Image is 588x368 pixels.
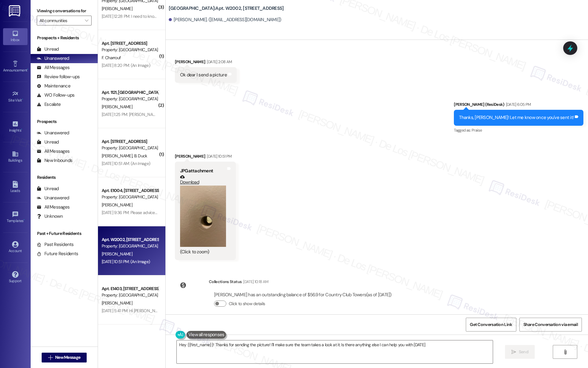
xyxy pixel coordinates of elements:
div: Unread [37,139,59,145]
a: Buildings [3,149,28,165]
div: [PERSON_NAME] has an outstanding balance of $56.9 for Country Club Towers (as of [DATE]) [214,292,392,298]
div: Property: [GEOGRAPHIC_DATA] [102,47,158,53]
span: • [24,218,24,222]
div: New Inbounds [37,157,72,164]
a: Download [180,174,226,185]
label: Click to show details [229,301,265,307]
label: Viewing conversations for [37,6,92,16]
a: Templates • [3,209,28,226]
button: Share Conversation via email [519,318,582,332]
div: [DATE] 10:51 AM: (An Image) [102,161,150,166]
span: [PERSON_NAME] [102,202,132,208]
div: Apt. W2002, [STREET_ADDRESS] [102,236,158,243]
i:  [563,350,567,355]
textarea: Hey {{first_name}}! Thanks for sending the picture! I'll make sure the team takes a look at it. I... [177,340,493,363]
div: WO Follow-ups [37,92,74,98]
img: ResiDesk Logo [9,5,21,17]
b: [GEOGRAPHIC_DATA]: Apt. W2002, [STREET_ADDRESS] [169,5,284,12]
div: [PERSON_NAME]. ([EMAIL_ADDRESS][DOMAIN_NAME]) [169,17,281,23]
div: All Messages [37,148,70,155]
div: Property: [GEOGRAPHIC_DATA] [102,194,158,200]
div: Property: [GEOGRAPHIC_DATA] [102,292,158,298]
div: Unread [37,186,59,192]
div: Collections Status [209,278,242,285]
div: Unanswered [37,130,69,136]
div: [DATE] 1:25 PM: [PERSON_NAME] [102,112,160,117]
div: [PERSON_NAME] (ResiDesk) [454,101,583,110]
div: Review follow-ups [37,74,80,80]
div: Past + Future Residents [31,230,98,237]
div: [DATE] 8:20 PM: (An Image) [102,63,150,68]
div: Ok dear I send a picture [180,72,227,78]
div: Apt. E1403, [STREET_ADDRESS] [102,286,158,292]
div: Property: [GEOGRAPHIC_DATA] [102,96,158,102]
i:  [85,18,88,23]
b: JPG attachment [180,168,213,174]
div: Apt. [STREET_ADDRESS] [102,40,158,47]
div: (Click to zoom) [180,249,226,255]
a: Support [3,269,28,286]
span: B. Duck [134,153,147,159]
div: Apt. 1121, [GEOGRAPHIC_DATA] [102,89,158,96]
div: Unread [37,46,59,52]
div: Unknown [37,213,63,220]
a: Inbox [3,28,28,45]
div: [DATE] 9:36 PM: Please advice the finance department [102,210,198,215]
span: • [27,67,28,71]
div: Property: [GEOGRAPHIC_DATA] [102,243,158,249]
input: All communities [40,16,82,25]
a: Site Visit • [3,89,28,105]
span: [PERSON_NAME] [102,300,132,306]
div: Past Residents [37,241,74,248]
span: F. Charrouf [102,55,121,60]
div: All Messages [37,64,70,71]
span: [PERSON_NAME] [102,153,134,159]
span: Share Conversation via email [523,321,578,328]
span: Praise [472,128,482,133]
div: Property: [GEOGRAPHIC_DATA] [102,145,158,151]
button: Send [505,345,535,359]
span: [PERSON_NAME] [102,104,132,109]
div: Unanswered [37,55,69,62]
span: • [21,127,22,132]
div: [DATE] 10:51 PM: (An Image) [102,259,150,264]
div: [DATE] 5:41 PM: Hi [PERSON_NAME], have you heard anything about this? [102,308,231,313]
div: Tagged as: [454,126,583,135]
a: Leads [3,179,28,196]
div: [DATE] 12:28 PM: I need to know ow how do we get our keys to our apartment [102,13,238,19]
div: All Messages [37,204,70,210]
button: Zoom image [180,186,226,247]
div: Apt. E1004, [STREET_ADDRESS] [102,187,158,194]
div: Prospects [31,118,98,125]
i:  [48,355,53,360]
div: Thanks, [PERSON_NAME]! Let me know once you've sent it! [459,114,574,121]
a: Account [3,239,28,256]
span: • [22,97,23,102]
div: [DATE] 10:51 PM [205,153,232,159]
span: [PERSON_NAME] [102,6,132,11]
div: [PERSON_NAME] [175,59,237,67]
div: Unanswered [37,195,69,201]
button: Get Conversation Link [466,318,516,332]
div: [DATE] 2:08 AM [205,59,232,65]
div: [DATE] 6:05 PM [504,101,531,108]
div: [PERSON_NAME] [175,153,236,162]
a: Insights • [3,119,28,135]
span: Get Conversation Link [470,321,512,328]
div: Apt. [STREET_ADDRESS] [102,138,158,145]
i:  [511,350,516,355]
div: [DATE] 10:18 AM [242,278,268,285]
button: New Message [42,353,87,362]
span: New Message [55,354,80,361]
div: Residents [31,174,98,181]
div: Future Residents [37,251,78,257]
div: Prospects + Residents [31,35,98,41]
div: Maintenance [37,83,70,89]
span: [PERSON_NAME] [102,251,132,257]
span: Send [519,349,528,355]
div: Escalate [37,101,61,108]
